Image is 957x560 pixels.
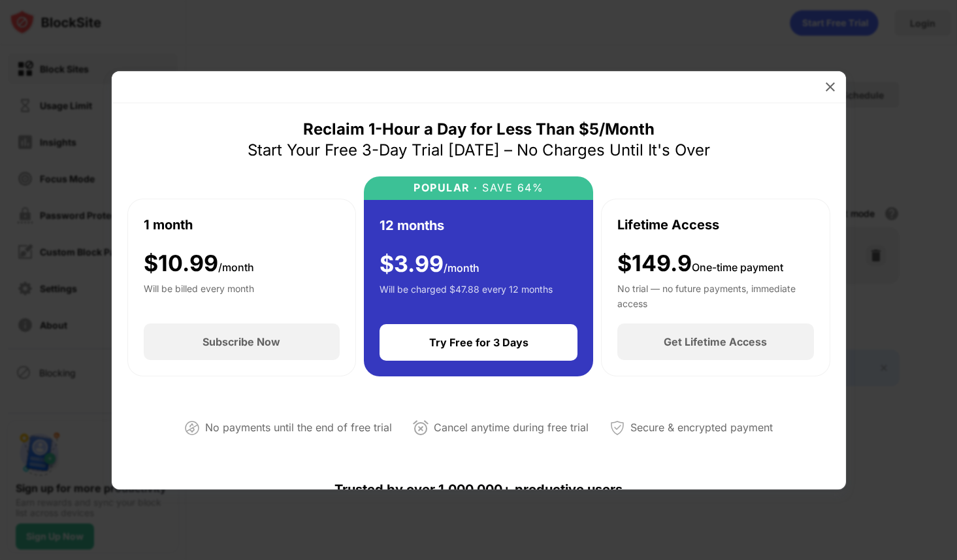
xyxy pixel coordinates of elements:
[434,418,589,437] div: Cancel anytime during free trial
[413,420,429,436] img: cancel-anytime
[127,458,830,521] div: Trusted by over 1,000,000+ productive users
[664,335,767,348] div: Get Lifetime Access
[630,418,773,437] div: Secure & encrypted payment
[144,282,254,308] div: Will be billed every month
[617,215,719,235] div: Lifetime Access
[429,336,528,349] div: Try Free for 3 Days
[414,182,478,194] div: POPULAR ·
[380,251,479,278] div: $ 3.99
[218,261,254,274] span: /month
[609,420,625,436] img: secured-payment
[303,119,655,140] div: Reclaim 1-Hour a Day for Less Than $5/Month
[478,182,544,194] div: SAVE 64%
[617,250,783,277] div: $149.9
[205,418,392,437] div: No payments until the end of free trial
[617,282,814,308] div: No trial — no future payments, immediate access
[203,335,280,348] div: Subscribe Now
[380,282,553,308] div: Will be charged $47.88 every 12 months
[380,216,444,235] div: 12 months
[692,261,783,274] span: One-time payment
[144,250,254,277] div: $ 10.99
[144,215,193,235] div: 1 month
[444,261,479,274] span: /month
[248,140,710,161] div: Start Your Free 3-Day Trial [DATE] – No Charges Until It's Over
[184,420,200,436] img: not-paying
